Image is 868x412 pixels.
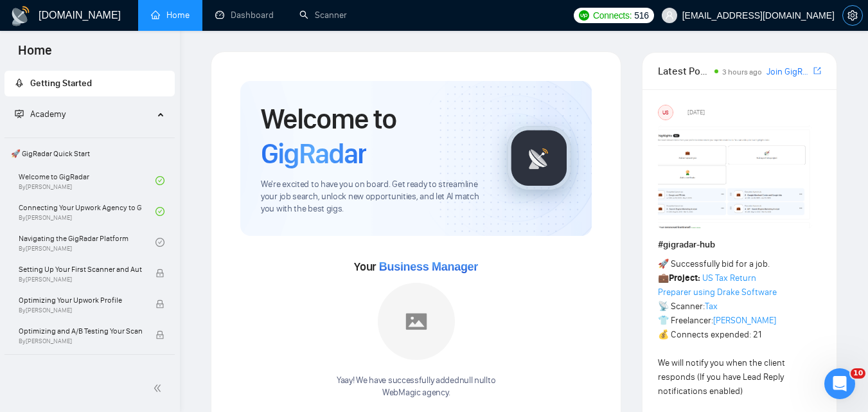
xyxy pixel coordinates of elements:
[766,65,811,79] a: Join GigRadar Slack Community
[687,107,705,118] span: [DATE]
[19,228,155,256] a: Navigating the GigRadar PlatformBy[PERSON_NAME]
[19,294,142,307] span: Optimizing Your Upwork Profile
[579,10,589,21] img: upwork-logo.png
[155,300,164,309] span: lock
[19,276,142,283] span: By [PERSON_NAME]
[299,10,347,21] a: searchScanner
[155,207,164,216] span: check-circle
[155,330,164,339] span: lock
[658,125,812,228] img: F09354QB7SM-image.png
[593,8,632,22] span: Connects:
[842,10,863,21] a: setting
[813,65,821,77] a: export
[378,283,455,360] img: placeholder.png
[713,315,776,326] a: [PERSON_NAME]
[15,109,24,118] span: fund-projection-screen
[155,176,164,185] span: check-circle
[8,41,62,68] span: Home
[665,11,674,20] span: user
[19,197,155,226] a: Connecting Your Upwork Agency to GigRadarBy[PERSON_NAME]
[634,8,648,22] span: 516
[843,10,862,21] span: setting
[19,337,142,345] span: By [PERSON_NAME]
[19,307,142,314] span: By [PERSON_NAME]
[337,375,495,399] div: Yaay! We have successfully added null null to
[507,126,571,190] img: gigradar-logo.png
[15,109,66,120] span: Academy
[658,273,777,298] a: US Tax Return Preparer using Drake Software
[842,5,863,26] button: setting
[705,301,718,312] a: Tax
[153,382,166,395] span: double-left
[379,260,478,273] span: Business Manager
[659,105,673,120] div: US
[151,10,190,21] a: homeHome
[354,260,478,274] span: Your
[658,238,821,252] h1: # gigradar-hub
[722,67,762,76] span: 3 hours ago
[851,368,865,379] span: 10
[6,141,173,166] span: 🚀 GigRadar Quick Start
[813,66,821,76] span: export
[19,263,142,276] span: Setting Up Your First Scanner and Auto-Bidder
[19,166,155,195] a: Welcome to GigRadarBy[PERSON_NAME]
[261,136,366,171] span: GigRadar
[155,269,164,278] span: lock
[337,387,495,399] p: WebMagic agency .
[30,78,92,89] span: Getting Started
[215,10,274,21] a: dashboardDashboard
[824,368,855,399] iframe: Intercom live chat
[19,325,142,337] span: Optimizing and A/B Testing Your Scanner for Better Results
[261,179,486,215] span: We're excited to have you on board. Get ready to streamline your job search, unlock new opportuni...
[15,78,24,87] span: rocket
[261,102,486,171] h1: Welcome to
[6,357,173,383] span: 👑 Agency Success with GigRadar
[10,6,31,26] img: logo
[669,273,700,283] strong: Project:
[155,238,164,247] span: check-circle
[30,109,66,120] span: Academy
[658,63,711,79] span: Latest Posts from the GigRadar Community
[4,71,175,96] li: Getting Started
